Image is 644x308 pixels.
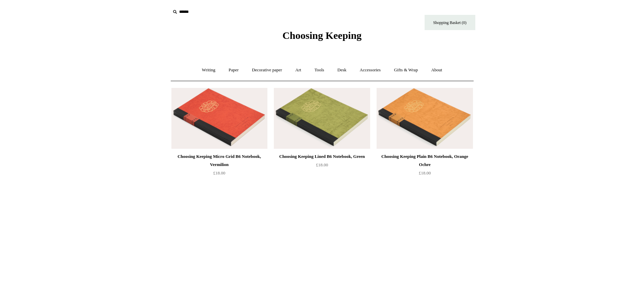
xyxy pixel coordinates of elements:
[276,152,368,161] div: Choosing Keeping Lined B6 Notebook, Green
[274,88,370,149] img: Choosing Keeping Lined B6 Notebook, Green
[274,152,370,180] a: Choosing Keeping Lined B6 Notebook, Green £18.00
[171,88,267,149] img: Choosing Keeping Micro Grid B6 Notebook, Vermilion
[246,61,288,79] a: Decorative paper
[377,88,473,149] a: Choosing Keeping Plain B6 Notebook, Orange Ochre Choosing Keeping Plain B6 Notebook, Orange Ochre
[173,152,266,169] div: Choosing Keeping Micro Grid B6 Notebook, Vermilion
[274,88,370,149] a: Choosing Keeping Lined B6 Notebook, Green Choosing Keeping Lined B6 Notebook, Green
[354,61,387,79] a: Accessories
[378,152,471,169] div: Choosing Keeping Plain B6 Notebook, Orange Ochre
[289,61,307,79] a: Art
[171,152,267,180] a: Choosing Keeping Micro Grid B6 Notebook, Vermilion £18.00
[213,170,225,175] span: £18.00
[308,61,330,79] a: Tools
[425,15,475,30] a: Shopping Basket (0)
[316,162,328,167] span: £18.00
[377,152,473,180] a: Choosing Keeping Plain B6 Notebook, Orange Ochre £18.00
[425,61,448,79] a: About
[171,88,267,149] a: Choosing Keeping Micro Grid B6 Notebook, Vermilion Choosing Keeping Micro Grid B6 Notebook, Vermi...
[419,170,431,175] span: £18.00
[377,88,473,149] img: Choosing Keeping Plain B6 Notebook, Orange Ochre
[282,35,361,40] a: Choosing Keeping
[388,61,424,79] a: Gifts & Wrap
[196,61,221,79] a: Writing
[282,30,361,41] span: Choosing Keeping
[222,61,245,79] a: Paper
[331,61,353,79] a: Desk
